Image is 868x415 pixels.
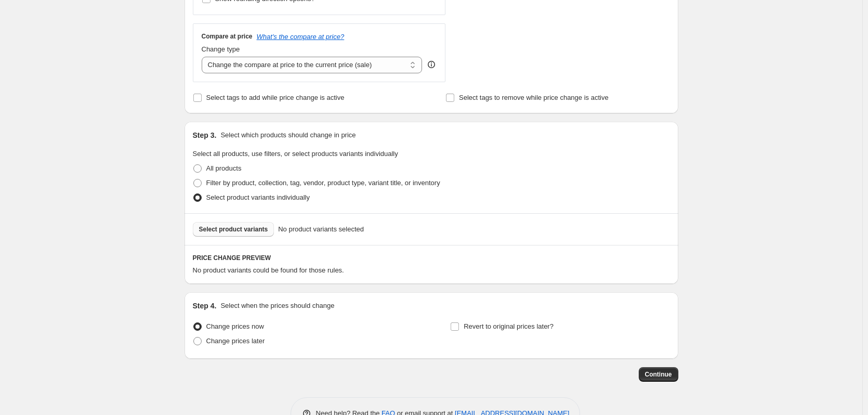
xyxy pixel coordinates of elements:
[206,322,264,330] span: Change prices now
[645,370,672,379] span: Continue
[202,32,253,41] h3: Compare at price
[193,150,398,158] span: Select all products, use filters, or select products variants individually
[202,45,240,53] span: Change type
[193,301,217,311] h2: Step 4.
[193,222,274,237] button: Select product variants
[639,367,678,382] button: Continue
[206,94,345,101] span: Select tags to add while price change is active
[193,254,670,262] h6: PRICE CHANGE PREVIEW
[278,224,364,235] span: No product variants selected
[257,33,345,41] button: What's the compare at price?
[206,179,440,187] span: Filter by product, collection, tag, vendor, product type, variant title, or inventory
[464,322,554,330] span: Revert to original prices later?
[459,94,609,101] span: Select tags to remove while price change is active
[206,193,310,201] span: Select product variants individually
[206,337,265,345] span: Change prices later
[426,59,437,70] div: help
[193,130,217,140] h2: Step 3.
[199,225,268,234] span: Select product variants
[193,266,344,274] span: No product variants could be found for those rules.
[220,130,356,140] p: Select which products should change in price
[206,164,242,172] span: All products
[220,301,334,311] p: Select when the prices should change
